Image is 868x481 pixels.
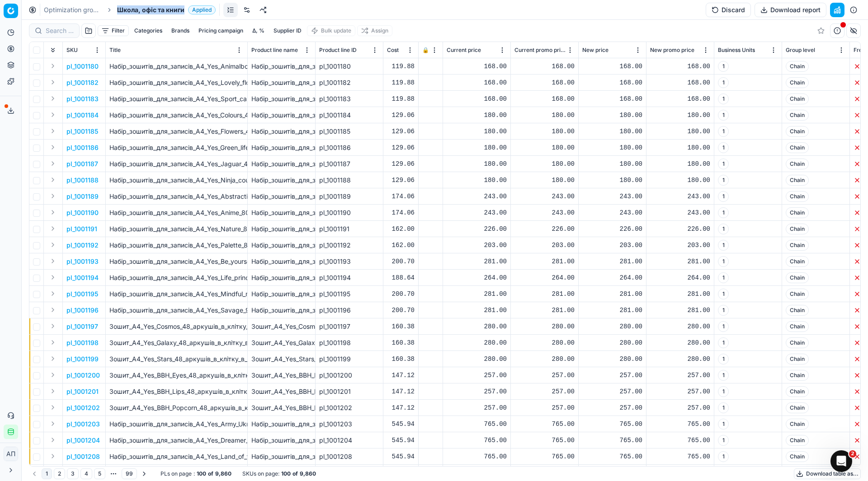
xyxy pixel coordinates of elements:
[786,240,809,251] span: Chain
[66,159,98,168] button: pl_1001187
[514,306,575,315] div: 281.00
[251,159,311,168] div: Набір_зошитів_для_записів_А4_Yes_Jaguar_48_аркушів_в_клітку_3_шт._(681995)
[319,208,379,217] div: pl_1001190
[300,470,316,477] strong: 9,860
[650,241,710,250] div: 203.00
[319,290,379,299] div: pl_1001195
[66,420,100,429] button: pl_1001203
[786,175,809,186] span: Chain
[47,174,58,185] button: Expand
[849,450,856,458] span: 2
[47,191,58,201] button: Expand
[109,273,244,282] p: Набір_зошитів_для_записів_А4_Yes_Life_principles_96_аркушів_в_клітку_3_шт._(682010)
[786,47,815,54] span: Group level
[66,62,99,71] p: pl_1001180
[109,192,244,201] p: Набір_зошитів_для_записів_А4_Yes_Abstraction_80_аркушів_в_клітку_3_шт._(682006)
[66,127,98,136] button: pl_1001185
[718,110,729,121] span: 1
[786,93,809,104] span: Chain
[387,257,415,266] div: 200.70
[786,224,809,234] span: Chain
[66,403,100,412] p: pl_1001202
[66,176,99,185] p: pl_1001188
[387,62,415,71] div: 119.88
[582,192,642,201] div: 243.00
[718,142,729,153] span: 1
[66,322,98,331] button: pl_1001197
[447,78,507,87] div: 168.00
[98,25,129,36] button: Filter
[66,192,99,201] p: pl_1001189
[387,192,415,201] div: 174.06
[215,470,231,477] strong: 9,860
[66,78,99,87] p: pl_1001182
[66,436,100,445] button: pl_1001204
[447,111,507,120] div: 180.00
[109,322,244,331] p: Зошит_А4_Yes_Cosmos_48_аркушів_в_клітку_в_пластиковій_папці_(764431)
[47,207,58,218] button: Expand
[514,338,575,347] div: 280.00
[122,468,137,479] button: 99
[66,111,99,120] button: pl_1001184
[387,338,415,347] div: 160.38
[387,176,415,185] div: 129.06
[447,143,507,152] div: 180.00
[514,273,575,282] div: 264.00
[319,62,379,71] div: pl_1001180
[66,338,99,347] p: pl_1001198
[109,306,244,315] p: Набір_зошитів_для_записів_А4_Yes_Savage_96_аркушів_в_клітку_3_шт._(682009)
[514,62,575,71] div: 168.00
[109,94,244,103] p: Набір_зошитів_для_записів_А4_Yes_Sport_car_48_аркушів_в_клітку_3_шт._(682000)
[319,224,379,233] div: pl_1001191
[47,353,58,364] button: Expand
[251,111,311,120] div: Набір_зошитів_для_записів_А4_Yes_Colours_48_аркушів_в_клітку_3_шт._(681996)
[582,94,642,103] div: 168.00
[109,78,244,87] p: Набір_зошитів_для_записів_А4_Yes_Lovely_flowers_48_аркушів_в_клітку_3_шт._(682012)
[514,176,575,185] div: 180.00
[131,25,166,36] button: Categories
[319,338,379,347] div: pl_1001198
[650,290,710,299] div: 281.00
[718,191,729,202] span: 1
[319,143,379,152] div: pl_1001186
[650,192,710,201] div: 243.00
[168,25,193,36] button: Brands
[582,78,642,87] div: 168.00
[447,224,507,233] div: 226.00
[755,3,826,17] button: Download report
[582,224,642,233] div: 226.00
[319,273,379,282] div: pl_1001194
[387,127,415,136] div: 129.06
[319,111,379,120] div: pl_1001184
[47,77,58,88] button: Expand
[319,306,379,315] div: pl_1001196
[650,143,710,152] div: 180.00
[447,62,507,71] div: 168.00
[47,304,58,315] button: Expand
[47,386,58,397] button: Expand
[47,61,58,71] button: Expand
[514,224,575,233] div: 226.00
[188,5,216,14] span: Applied
[794,468,861,479] button: Download table as...
[718,272,729,283] span: 1
[514,208,575,217] div: 243.00
[66,290,98,299] button: pl_1001195
[66,257,99,266] button: pl_1001193
[251,257,311,266] div: Набір_зошитів_для_записів_А4_Yes_Be_yourself_96_аркушів_в_клітку_3_шт._(682008)
[4,447,18,461] button: АП
[582,47,609,54] span: New price
[139,468,150,479] button: Go to next page
[786,207,809,218] span: Chain
[109,257,244,266] p: Набір_зошитів_для_записів_А4_Yes_Be_yourself_96_аркушів_в_клітку_3_шт._(682008)
[46,26,74,35] input: Search by SKU or title
[650,176,710,185] div: 180.00
[249,25,268,36] button: Δ, %
[514,78,575,87] div: 168.00
[582,159,642,168] div: 180.00
[786,305,809,316] span: Chain
[47,142,58,153] button: Expand
[357,25,392,36] button: Assign
[197,470,206,477] strong: 100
